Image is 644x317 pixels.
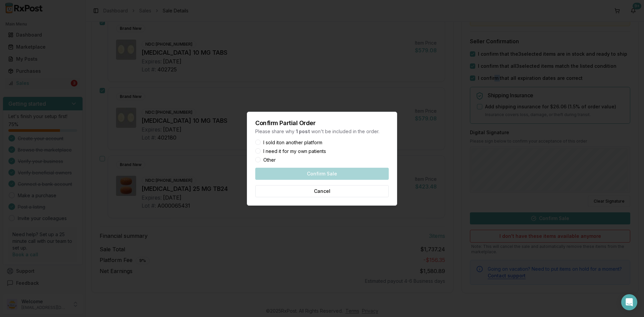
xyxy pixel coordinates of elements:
label: I need it for my own patients [263,149,326,154]
label: Other [263,158,276,162]
label: I sold it on another platform [263,140,322,145]
strong: 1 post [296,128,310,134]
p: Please share why won't be included in the order. [255,128,389,135]
h2: Confirm Partial Order [255,120,389,126]
button: Cancel [255,185,389,197]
